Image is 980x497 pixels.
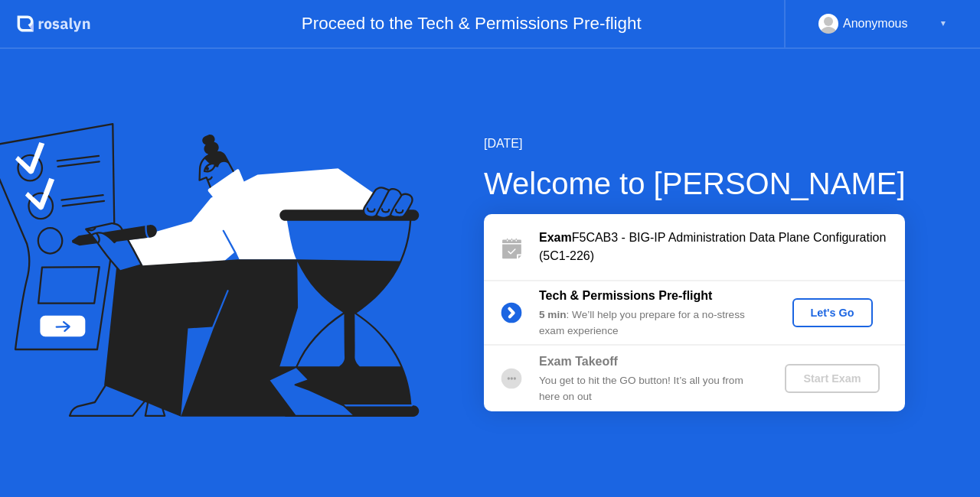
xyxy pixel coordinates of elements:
div: Anonymous [843,14,908,34]
b: Tech & Permissions Pre-flight [539,289,712,302]
b: Exam Takeoff [539,355,618,368]
b: 5 min [539,309,567,320]
div: Start Exam [791,372,873,385]
div: : We’ll help you prepare for a no-stress exam experience [539,307,759,339]
b: Exam [539,231,572,244]
div: [DATE] [484,135,906,153]
div: Let's Go [799,307,867,319]
button: Start Exam [785,364,879,393]
div: F5CAB3 - BIG-IP Administration Data Plane Configuration (5C1-226) [539,229,905,265]
div: You get to hit the GO button! It’s all you from here on out [539,373,759,404]
div: ▼ [939,14,947,34]
button: Let's Go [792,298,873,327]
div: Welcome to [PERSON_NAME] [484,161,906,206]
